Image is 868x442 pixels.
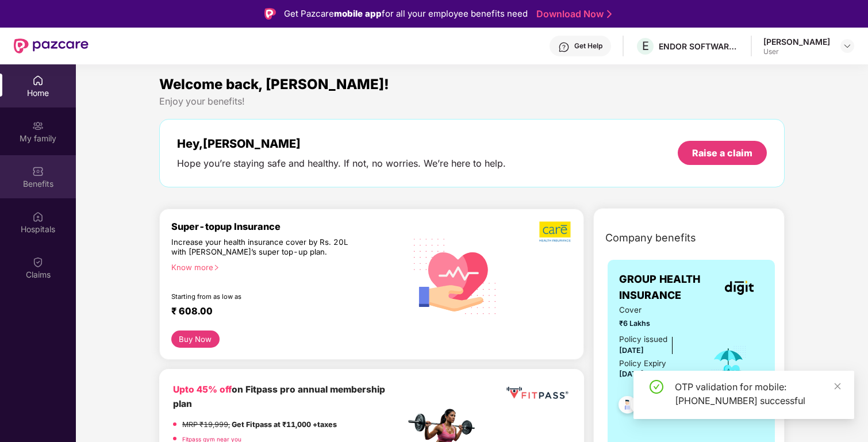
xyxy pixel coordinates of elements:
[182,420,230,429] del: MRP ₹19,999,
[171,330,220,348] button: Buy Now
[605,230,696,246] span: Company benefits
[619,358,666,370] div: Policy Expiry
[171,293,356,301] div: Starting from as low as
[173,384,385,409] b: on Fitpass pro annual membership plan
[619,333,667,345] div: Policy issued
[619,346,644,355] span: [DATE]
[177,157,506,170] div: Hope you’re staying safe and healthy. If not, no worries. We’re here to help.
[32,211,44,222] img: svg+xml;base64,PHN2ZyBpZD0iSG9zcGl0YWxzIiB4bWxucz0iaHR0cDovL3d3dy53My5vcmcvMjAwMC9zdmciIHdpZHRoPS...
[692,147,752,159] div: Raise a claim
[619,370,644,378] span: [DATE]
[619,318,694,329] span: ₹6 Lakhs
[710,345,747,383] img: icon
[32,120,44,132] img: svg+xml;base64,PHN2ZyB3aWR0aD0iMjAiIGhlaWdodD0iMjAiIHZpZXdCb3g9IjAgMCAyMCAyMCIgZmlsbD0ibm9uZSIgeG...
[171,237,355,257] div: Increase your health insurance cover by Rs. 20L with [PERSON_NAME]’s super top-up plan.
[539,221,572,243] img: b5dec4f62d2307b9de63beb79f102df3.png
[264,8,276,20] img: Logo
[558,41,570,53] img: svg+xml;base64,PHN2ZyBpZD0iSGVscC0zMngzMiIgeG1sbnM9Imh0dHA6Ly93d3cudzMub3JnLzIwMDAvc3ZnIiB3aWR0aD...
[32,166,44,177] img: svg+xml;base64,PHN2ZyBpZD0iQmVuZWZpdHMiIHhtbG5zPSJodHRwOi8vd3d3LnczLm9yZy8yMDAwL3N2ZyIgd2lkdGg9Ij...
[32,256,44,268] img: svg+xml;base64,PHN2ZyBpZD0iQ2xhaW0iIHhtbG5zPSJodHRwOi8vd3d3LnczLm9yZy8yMDAwL3N2ZyIgd2lkdGg9IjIwIi...
[536,8,608,20] a: Download Now
[574,41,602,51] div: Get Help
[613,393,642,421] img: svg+xml;base64,PHN2ZyB4bWxucz0iaHR0cDovL3d3dy53My5vcmcvMjAwMC9zdmciIHdpZHRoPSI0OC45NDMiIGhlaWdodD...
[625,393,654,421] img: svg+xml;base64,PHN2ZyB4bWxucz0iaHR0cDovL3d3dy53My5vcmcvMjAwMC9zdmciIHdpZHRoPSI0OC45NDMiIGhlaWdodD...
[334,8,382,19] strong: mobile app
[659,41,739,52] div: ENDOR SOFTWARE PRIVATE LIMITED
[675,380,840,408] div: OTP validation for mobile: [PHONE_NUMBER] successful
[763,36,830,47] div: [PERSON_NAME]
[232,420,337,429] strong: Get Fitpass at ₹11,000 +taxes
[159,95,785,107] div: Enjoy your benefits!
[405,225,505,326] img: svg+xml;base64,PHN2ZyB4bWxucz0iaHR0cDovL3d3dy53My5vcmcvMjAwMC9zdmciIHhtbG5zOnhsaW5rPSJodHRwOi8vd3...
[725,280,754,295] img: insurerLogo
[642,39,649,53] span: E
[619,304,694,316] span: Cover
[619,271,716,304] span: GROUP HEALTH INSURANCE
[843,41,852,51] img: svg+xml;base64,PHN2ZyBpZD0iRHJvcGRvd24tMzJ4MzIiIHhtbG5zPSJodHRwOi8vd3d3LnczLm9yZy8yMDAwL3N2ZyIgd2...
[763,47,830,56] div: User
[171,221,405,232] div: Super-topup Insurance
[504,383,570,403] img: fppp.png
[159,76,389,93] span: Welcome back, [PERSON_NAME]!
[14,39,89,53] img: New Pazcare Logo
[834,382,842,390] span: close
[171,305,394,319] div: ₹ 608.00
[177,137,506,151] div: Hey, [PERSON_NAME]
[213,264,220,271] span: right
[173,384,232,395] b: Upto 45% off
[32,75,44,86] img: svg+xml;base64,PHN2ZyBpZD0iSG9tZSIgeG1sbnM9Imh0dHA6Ly93d3cudzMub3JnLzIwMDAvc3ZnIiB3aWR0aD0iMjAiIG...
[607,8,612,20] img: Stroke
[284,7,528,21] div: Get Pazcare for all your employee benefits need
[650,380,663,394] span: check-circle
[171,263,398,271] div: Know more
